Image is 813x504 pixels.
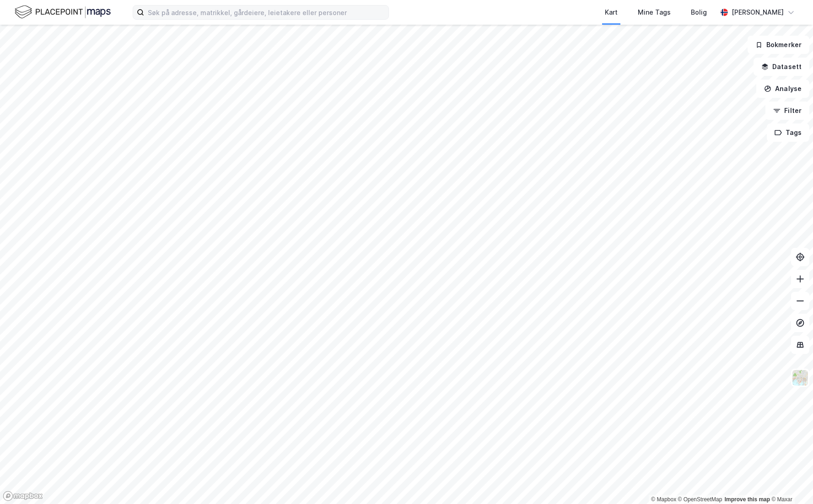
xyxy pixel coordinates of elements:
input: Søk på adresse, matrikkel, gårdeiere, leietakere eller personer [144,5,388,19]
div: [PERSON_NAME] [732,7,784,18]
div: Mine Tags [638,7,671,18]
button: Filter [765,102,809,120]
iframe: Chat Widget [767,460,813,504]
a: Improve this map [725,496,770,503]
a: Mapbox [651,496,676,503]
button: Analyse [756,80,809,98]
a: OpenStreetMap [678,496,722,503]
div: Kontrollprogram for chat [767,460,813,504]
img: logo.f888ab2527a4732fd821a326f86c7f29.svg [15,4,111,20]
div: Kart [605,7,618,18]
button: Bokmerker [748,36,809,54]
img: Z [791,369,809,386]
button: Datasett [754,58,809,76]
div: Bolig [691,7,707,18]
a: Mapbox homepage [3,491,43,501]
button: Tags [767,123,809,142]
